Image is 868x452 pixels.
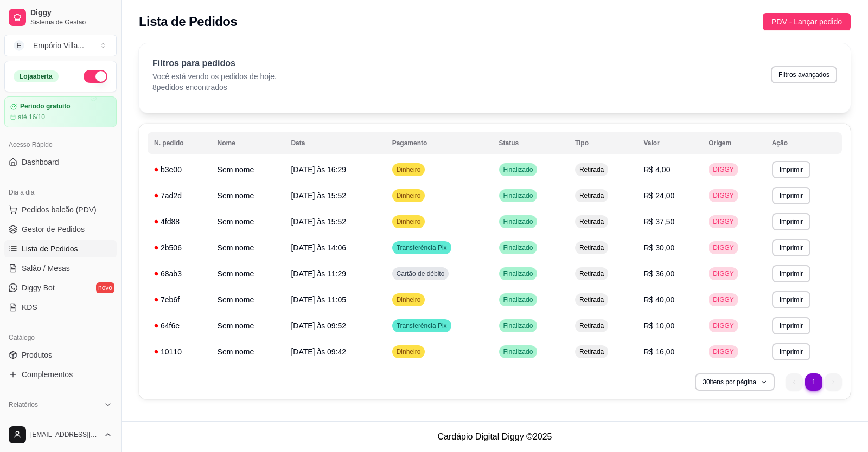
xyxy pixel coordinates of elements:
[30,8,112,18] span: Diggy
[765,132,842,154] th: Ação
[394,191,423,200] span: Dinheiro
[18,113,45,121] article: até 16/10
[211,209,285,235] td: Sem nome
[386,132,493,154] th: Pagamento
[577,269,606,278] span: Retirada
[577,295,606,304] span: Retirada
[772,265,810,282] button: Imprimir
[577,191,606,200] span: Retirada
[394,243,449,252] span: Transferência Pix
[501,269,535,278] span: Finalizado
[22,224,85,235] span: Gestor de Pedidos
[643,269,674,278] span: R$ 36,00
[780,368,847,396] nav: pagination navigation
[154,320,205,331] div: 64f6e
[4,279,117,296] a: Diggy Botnovo
[211,313,285,339] td: Sem nome
[394,165,423,174] span: Dinheiro
[569,132,637,154] th: Tipo
[577,217,606,226] span: Retirada
[711,191,736,200] span: DIGGY
[291,217,346,226] span: [DATE] às 15:52
[154,268,205,279] div: 68ab3
[643,295,674,304] span: R$ 40,00
[84,70,107,83] button: Alterar Status
[152,71,277,82] p: Você está vendo os pedidos de hoje.
[152,57,277,70] p: Filtros para pedidos
[4,35,117,56] button: Select a team
[9,401,38,409] span: Relatórios
[501,165,535,174] span: Finalizado
[4,221,117,238] a: Gestor de Pedidos
[394,347,423,356] span: Dinheiro
[643,243,674,252] span: R$ 30,00
[291,243,346,252] span: [DATE] às 14:06
[711,321,736,330] span: DIGGY
[291,347,346,356] span: [DATE] às 09:42
[394,269,447,278] span: Cartão de débito
[152,82,277,93] p: 8 pedidos encontrados
[4,329,117,346] div: Catálogo
[211,157,285,183] td: Sem nome
[4,366,117,383] a: Complementos
[211,183,285,209] td: Sem nome
[643,165,670,174] span: R$ 4,00
[154,164,205,175] div: b3e00
[772,317,810,334] button: Imprimir
[211,261,285,287] td: Sem nome
[284,132,385,154] th: Data
[4,136,117,153] div: Acesso Rápido
[772,187,810,204] button: Imprimir
[22,263,70,274] span: Salão / Mesas
[637,132,702,154] th: Valor
[4,153,117,171] a: Dashboard
[22,282,55,293] span: Diggy Bot
[501,191,535,200] span: Finalizado
[22,417,93,428] span: Relatórios de vendas
[771,66,837,83] button: Filtros avançados
[501,347,535,356] span: Finalizado
[711,347,736,356] span: DIGGY
[4,414,117,431] a: Relatórios de vendas
[211,287,285,313] td: Sem nome
[154,190,205,201] div: 7ad2d
[211,235,285,261] td: Sem nome
[643,217,674,226] span: R$ 37,50
[711,269,736,278] span: DIGGY
[154,216,205,227] div: 4fd88
[30,430,99,439] span: [EMAIL_ADDRESS][DOMAIN_NAME]
[22,243,78,254] span: Lista de Pedidos
[772,291,810,308] button: Imprimir
[22,204,97,215] span: Pedidos balcão (PDV)
[139,13,237,30] h2: Lista de Pedidos
[501,243,535,252] span: Finalizado
[14,70,59,82] div: Loja aberta
[394,321,449,330] span: Transferência Pix
[148,132,211,154] th: N. pedido
[4,422,117,448] button: [EMAIL_ADDRESS][DOMAIN_NAME]
[4,260,117,277] a: Salão / Mesas
[711,217,736,226] span: DIGGY
[291,165,346,174] span: [DATE] às 16:29
[14,40,24,51] span: E
[501,295,535,304] span: Finalizado
[577,165,606,174] span: Retirada
[577,321,606,330] span: Retirada
[291,269,346,278] span: [DATE] às 11:29
[20,102,71,111] article: Período gratuito
[763,13,851,30] button: PDV - Lançar pedido
[805,373,822,391] li: pagination item 1 active
[772,161,810,178] button: Imprimir
[22,157,59,167] span: Dashboard
[30,18,112,27] span: Sistema de Gestão
[501,217,535,226] span: Finalizado
[154,294,205,305] div: 7eb6f
[772,213,810,230] button: Imprimir
[643,191,674,200] span: R$ 24,00
[33,40,84,51] div: Empório Villa ...
[4,4,117,30] a: DiggySistema de Gestão
[772,239,810,256] button: Imprimir
[4,346,117,364] a: Produtos
[711,295,736,304] span: DIGGY
[211,339,285,365] td: Sem nome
